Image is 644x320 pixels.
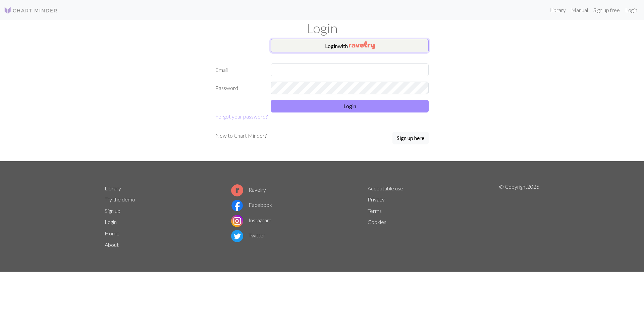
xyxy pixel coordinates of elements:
a: Instagram [231,217,271,223]
p: New to Chart Minder? [215,132,267,140]
a: Login [623,3,640,17]
a: Terms [368,208,382,214]
label: Password [211,82,267,94]
a: Twitter [231,232,265,238]
a: Ravelry [231,186,266,193]
img: Ravelry logo [231,184,243,196]
a: About [105,241,119,248]
button: Sign up here [392,132,429,144]
h1: Login [101,20,543,36]
a: Manual [569,3,591,17]
img: Twitter logo [231,230,243,242]
button: Login [271,100,429,112]
a: Privacy [368,196,385,202]
button: Loginwith [271,39,429,52]
a: Sign up free [591,3,623,17]
a: Sign up here [392,132,429,145]
a: Facebook [231,201,272,208]
a: Library [547,3,569,17]
a: Sign up [105,208,120,214]
a: Home [105,230,119,236]
a: Acceptable use [368,185,403,191]
img: Instagram logo [231,215,243,227]
p: © Copyright 2025 [499,183,539,250]
img: Logo [4,6,58,14]
a: Forgot your password? [215,113,268,120]
a: Login [105,219,117,225]
a: Library [105,185,121,191]
a: Cookies [368,219,386,225]
img: Facebook logo [231,199,243,212]
label: Email [211,63,267,76]
a: Try the demo [105,196,135,202]
img: Ravelry [349,41,375,49]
